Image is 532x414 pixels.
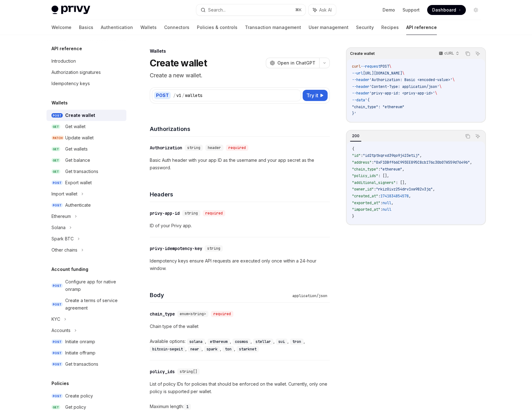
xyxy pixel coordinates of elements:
[182,92,184,99] div: /
[46,359,126,370] a: POSTGet transactions
[46,67,126,78] a: Authorization signatures
[51,57,76,65] div: Introduction
[378,167,380,172] span: :
[150,338,330,353] div: Available options:
[51,6,90,14] img: light logo
[208,6,226,14] div: Search...
[295,7,302,12] span: ⌘ K
[65,338,95,345] div: Initiate onramp
[51,327,71,334] div: Accounts
[51,99,68,107] h5: Wallets
[65,112,95,119] div: Create wallet
[207,338,232,345] div: ,
[51,124,60,129] span: GET
[150,291,290,299] h4: Body
[391,200,393,205] span: ,
[290,293,330,299] div: application/json
[253,338,276,345] div: ,
[150,48,330,54] div: Wallets
[435,48,462,59] button: cURL
[266,58,319,68] button: Open in ChatGPT
[46,390,126,402] a: POSTCreate policy
[46,347,126,359] a: POSTInitiate offramp
[378,194,380,199] span: :
[51,69,101,76] div: Authorization signatures
[380,207,383,212] span: :
[232,338,253,345] div: ,
[65,297,123,312] div: Create a terms of service agreement
[452,77,455,82] span: \
[290,338,306,345] div: ,
[51,181,63,185] span: POST
[352,71,363,76] span: --url
[150,210,180,216] div: privy-app-id
[51,203,63,208] span: POST
[51,213,71,220] div: Ethereum
[276,338,290,345] div: ,
[187,145,200,150] span: string
[433,187,435,192] span: ,
[204,346,220,352] code: spark
[380,200,383,205] span: :
[150,323,330,330] p: Chain type of the wallet
[237,346,259,352] code: starknet
[51,80,90,87] div: Idempotency keys
[150,368,175,375] div: policy_ids
[150,222,330,229] p: ID of your Privy app.
[290,339,304,345] code: tron
[46,110,126,121] a: POSTCreate wallet
[51,405,60,410] span: GET
[65,403,86,411] div: Get policy
[150,346,185,352] code: bitcoin-segwit
[376,187,433,192] span: "rkiz0ivz254drv1xw982v3jq"
[150,125,330,133] h4: Authorizations
[46,177,126,188] a: POSTExport wallet
[51,113,63,118] span: POST
[383,207,391,212] span: null
[150,57,207,69] h1: Create wallet
[352,98,365,103] span: --data
[197,20,237,35] a: Policies & controls
[51,136,64,140] span: PATCH
[352,194,378,199] span: "created_at"
[51,266,88,273] h5: Account funding
[65,349,95,357] div: Initiate offramp
[372,160,374,165] span: :
[188,345,204,353] div: ,
[65,392,93,400] div: Create policy
[164,20,189,35] a: Connectors
[352,187,374,192] span: "owner_id"
[352,77,369,82] span: --header
[46,78,126,89] a: Idempotency keys
[65,201,91,209] div: Authenticate
[389,64,391,69] span: \
[352,64,361,69] span: curl
[51,380,69,387] h5: Policies
[365,98,369,103] span: '{
[470,160,472,165] span: ,
[352,147,354,152] span: {
[185,211,198,216] span: string
[188,346,202,352] code: near
[378,173,389,178] span: : [],
[46,336,126,347] a: POSTInitiate onramp
[180,369,197,374] span: string[]
[150,403,330,410] div: Maximum length:
[352,153,361,158] span: "id"
[319,7,332,13] span: Ask AI
[383,7,395,13] a: Demo
[352,91,369,96] span: --header
[51,302,63,307] span: POST
[46,295,126,314] a: POSTCreate a terms of service agreement
[464,132,472,140] button: Copy the contents from the code block
[65,134,94,142] div: Update wallet
[471,5,481,15] button: Toggle dark mode
[309,4,336,16] button: Ask AI
[46,143,126,155] a: GETGet wallets
[383,200,391,205] span: null
[464,50,472,58] button: Copy the contents from the code block
[173,92,176,99] div: /
[51,315,60,323] div: KYC
[154,92,171,99] div: POST
[369,91,435,96] span: 'privy-app-id: <privy-app-id>'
